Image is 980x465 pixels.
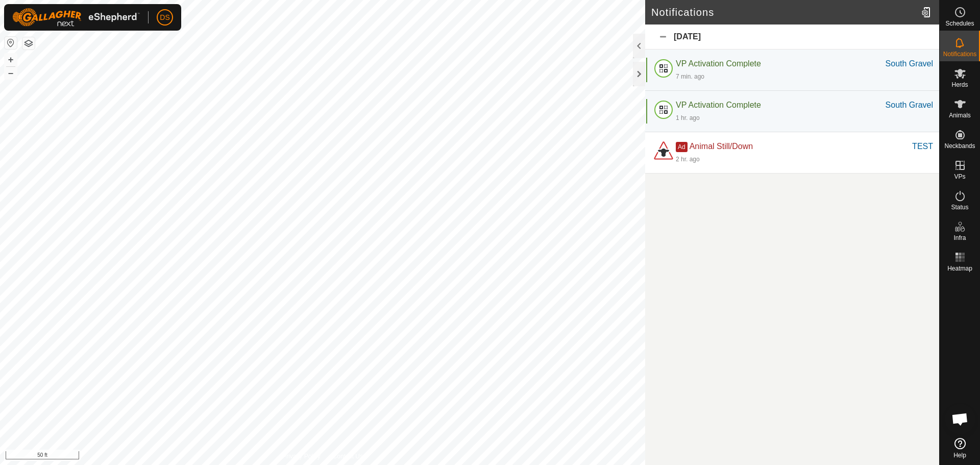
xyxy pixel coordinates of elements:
[690,142,753,151] span: Animal Still/Down
[160,12,169,23] span: DS
[676,101,761,109] span: VP Activation Complete
[333,452,363,461] a: Contact Us
[282,452,321,461] a: Privacy Policy
[676,59,761,68] span: VP Activation Complete
[22,37,35,50] button: Map Layers
[645,25,939,50] div: [DATE]
[940,434,980,462] a: Help
[886,58,933,70] div: South Gravel
[676,142,688,152] span: Ad
[954,174,965,180] span: VPs
[651,6,917,18] h2: Notifications
[953,452,966,458] span: Help
[943,51,976,57] span: Notifications
[951,82,968,88] span: Herds
[944,143,975,149] span: Neckbands
[5,37,17,49] button: Reset Map
[945,404,975,434] a: Open chat
[953,235,966,241] span: Infra
[5,67,17,79] button: –
[886,99,933,111] div: South Gravel
[676,72,704,81] div: 7 min. ago
[676,155,700,164] div: 2 hr. ago
[12,8,140,27] img: Gallagher Logo
[949,112,971,118] span: Animals
[912,140,933,153] div: TEST
[945,20,974,27] span: Schedules
[5,54,17,66] button: +
[947,265,972,272] span: Heatmap
[676,113,700,123] div: 1 hr. ago
[951,204,968,210] span: Status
